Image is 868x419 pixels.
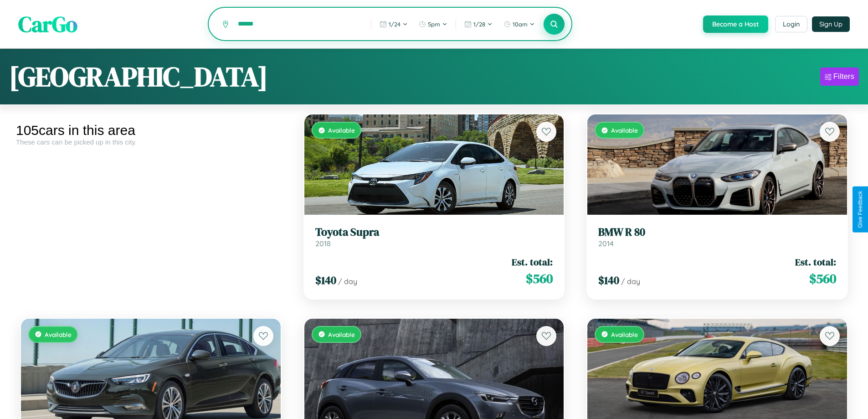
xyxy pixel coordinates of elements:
[598,226,836,239] h3: BMW R 80
[833,72,854,81] div: Filters
[473,21,485,28] span: 1 / 28
[526,269,553,288] span: $ 560
[795,255,836,269] span: Est. total:
[389,21,401,28] span: 1 / 24
[315,226,553,239] h3: Toyota Supra
[512,255,553,269] span: Est. total:
[775,16,807,32] button: Login
[499,17,539,31] button: 10am
[18,9,77,39] span: CarGo
[513,21,528,28] span: 10am
[460,17,497,31] button: 1/28
[857,191,863,228] div: Give Feedback
[315,239,331,248] span: 2018
[45,331,72,338] span: Available
[375,17,412,31] button: 1/24
[598,239,614,248] span: 2014
[611,331,638,338] span: Available
[820,67,859,86] button: Filters
[315,226,553,248] a: Toyota Supra2018
[328,331,355,338] span: Available
[703,16,768,33] button: Become a Host
[328,126,355,134] span: Available
[611,126,638,134] span: Available
[338,277,357,286] span: / day
[315,273,336,288] span: $ 140
[414,17,452,31] button: 5pm
[428,21,440,28] span: 5pm
[809,269,836,288] span: $ 560
[16,138,286,146] div: These cars can be picked up in this city.
[621,277,640,286] span: / day
[812,16,850,32] button: Sign Up
[598,273,619,288] span: $ 140
[598,226,836,248] a: BMW R 802014
[16,123,286,138] div: 105 cars in this area
[9,58,268,95] h1: [GEOGRAPHIC_DATA]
